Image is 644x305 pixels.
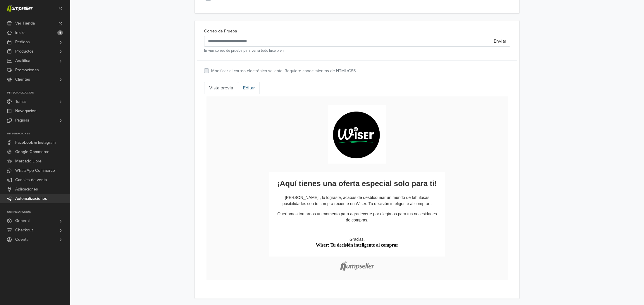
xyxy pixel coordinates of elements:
[15,106,37,116] span: Navegacion
[15,19,35,28] span: Ver Tienda
[15,28,25,37] span: Inicio
[204,82,238,94] a: Vista previa
[15,216,30,226] span: General
[15,47,34,56] span: Productos
[112,142,194,148] p: Gracias,
[490,36,510,47] button: Enviar
[124,11,182,70] img: Wiser: Tu decisión inteligente al comprar
[15,166,55,175] span: WhatsApp Commerce
[15,116,29,125] span: Páginas
[15,97,27,106] span: Temas
[15,75,30,84] span: Clientes
[15,185,38,194] span: Aplicaciones
[15,37,30,47] span: Pedidos
[204,36,490,47] input: Recipient's username
[71,100,235,113] p: [PERSON_NAME] , lo lograste, acabas de desbloquear un mundo de fabulosas posibilidades con tu com...
[57,30,63,35] span: 5
[71,84,235,95] h2: ¡Aquí tienes una oferta especial solo para ti!
[204,48,510,53] small: Enviar correo de prueba para ver si todo luce bien.
[15,235,28,244] span: Cuenta
[7,132,70,136] p: Integraciones
[7,210,70,214] p: Configuración
[15,226,33,235] span: Checkout
[15,175,47,185] span: Canales de venta
[15,157,42,166] span: Mercado Libre
[15,56,30,65] span: Analítica
[71,117,235,129] p: Queríamos tomarnos un momento para agradecerte por elegirnos para tus necesidades de compras.
[15,194,47,203] span: Automatizaciones
[211,68,357,74] label: Modificar el correo electrónico saliente. Requiere conocimientos de HTML/CSS.
[134,162,172,180] img: Jumpseller
[15,147,49,157] span: Google Commerce
[238,82,260,94] a: Editar
[15,65,39,75] span: Promociones
[15,138,56,147] span: Facebook & Instagram
[7,91,70,95] p: Personalización
[204,28,237,34] label: Correo de Prueba
[112,148,194,153] strong: Wiser: Tu decisión inteligente al comprar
